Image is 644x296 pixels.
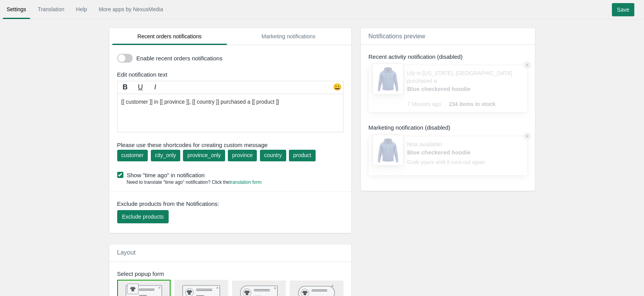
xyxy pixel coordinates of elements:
[293,151,311,159] div: product
[117,171,347,179] label: Show "time ago" in notification
[112,28,227,45] a: Recent orders notifications
[111,70,353,79] div: Edit notification text
[137,54,342,62] label: Enable recent orders notifications
[138,83,143,91] u: U
[231,28,346,45] a: Marketing notifications
[407,85,489,93] a: Blue checkered hoodie
[407,69,523,100] div: Lily in [US_STATE], [GEOGRAPHIC_DATA] purchased a
[95,2,167,16] a: More apps by NexusMedia
[407,140,489,171] div: Now available! Grab yours until it runs out again
[154,83,156,91] i: I
[331,82,343,94] div: 😀
[612,3,634,16] input: Save
[407,100,449,108] span: 7 Minutes ago
[369,33,425,39] span: Notifications preview
[111,270,353,278] div: Select popup form
[232,151,253,159] div: province
[372,135,403,166] img: 80x80_sample.jpg
[155,151,176,159] div: city_only
[117,210,169,223] button: Exclude products
[34,2,68,16] a: Translation
[121,151,144,159] div: customer
[117,179,262,186] div: Need to translate "time ago" notification? Click the
[187,151,220,159] div: province_only
[372,63,403,94] img: 80x80_sample.jpg
[449,100,495,108] span: 234 items in stock
[3,2,30,16] a: Settings
[117,249,136,256] span: Layout
[407,148,489,156] a: Blue checkered hoodie
[72,2,91,16] a: Help
[123,83,128,91] b: B
[264,151,282,159] div: country
[122,214,164,220] span: Exclude products
[117,94,343,132] textarea: [[ customer ]] in [[ province ]], [[ country ]] purchased a [[ product ]]
[117,200,219,208] span: Exclude products from the Notifications:
[230,180,262,185] a: translation form
[117,141,343,149] span: Please use these shortcodes for creating custom message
